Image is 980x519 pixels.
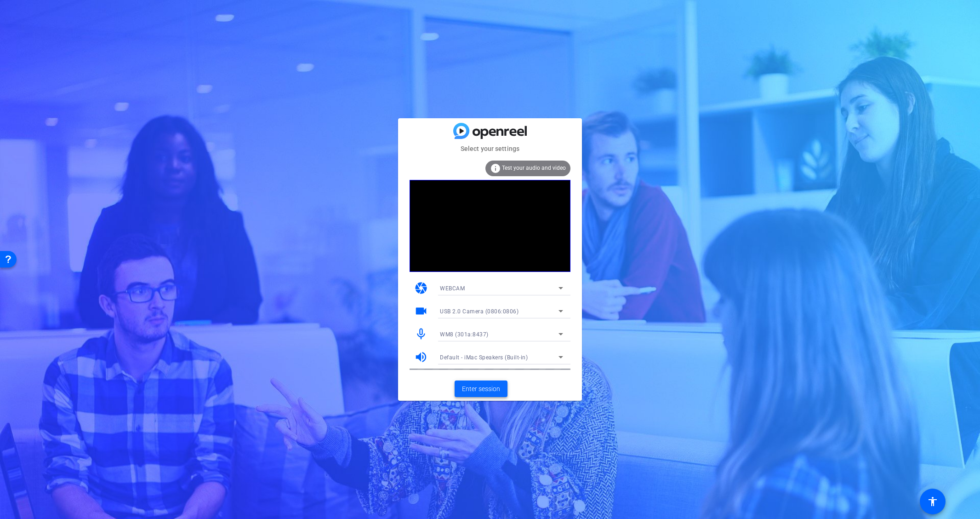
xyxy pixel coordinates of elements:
[440,331,489,338] span: WM8 (301a:8437)
[398,144,582,154] mat-card-subtitle: Select your settings
[453,123,527,139] img: blue-gradient.svg
[455,381,507,397] button: Enter session
[440,308,518,315] span: USB 2.0 Camera (0806:0806)
[490,163,501,174] mat-icon: info
[502,165,566,171] span: Test your audio and video
[462,384,500,394] span: Enter session
[927,496,938,507] mat-icon: accessibility
[440,354,528,361] span: Default - iMac Speakers (Built-in)
[414,327,428,341] mat-icon: mic_none
[414,281,428,295] mat-icon: camera
[414,350,428,364] mat-icon: volume_up
[414,304,428,318] mat-icon: videocam
[440,285,465,292] span: WEBCAM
